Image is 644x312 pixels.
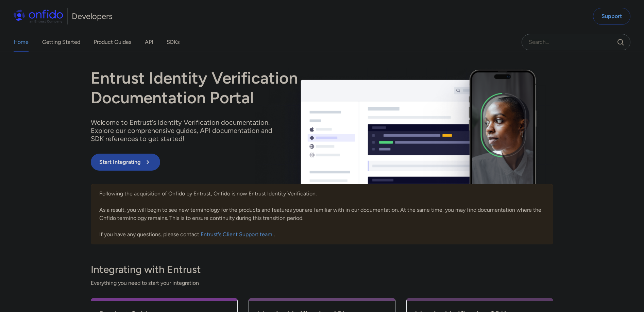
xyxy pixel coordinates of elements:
[14,33,29,52] a: Home
[14,10,63,23] img: Onfido Logo
[94,33,131,52] a: Product Guides
[72,11,113,22] h1: Developers
[91,154,414,171] a: Start Integrating
[145,33,153,52] a: API
[167,33,180,52] a: SDKs
[201,231,274,238] a: Entrust's Client Support team
[91,263,553,276] h3: Integrating with Entrust
[91,279,553,287] span: Everything you need to start your integration
[91,154,160,171] button: Start Integrating
[91,184,553,244] div: Following the acquisition of Onfido by Entrust, Onfido is now Entrust Identity Verification. As a...
[91,68,414,107] h1: Entrust Identity Verification Documentation Portal
[522,34,630,50] input: Onfido search input field
[593,8,630,25] a: Support
[91,118,281,143] p: Welcome to Entrust’s Identity Verification documentation. Explore our comprehensive guides, API d...
[42,33,80,52] a: Getting Started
